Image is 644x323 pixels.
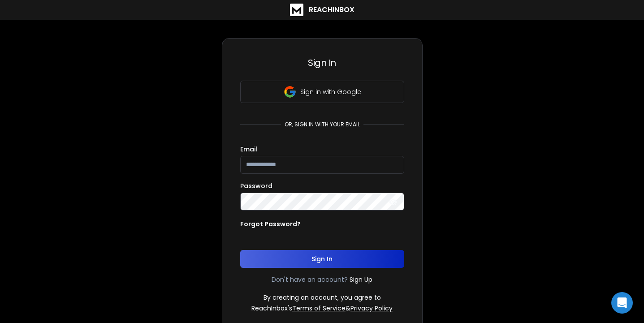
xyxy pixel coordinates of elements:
[240,183,272,189] label: Password
[292,304,346,313] a: Terms of Service
[290,4,303,16] img: logo
[264,293,381,302] p: By creating an account, you agree to
[611,292,633,314] div: Open Intercom Messenger
[240,56,404,69] h3: Sign In
[240,250,404,268] button: Sign In
[300,87,361,96] p: Sign in with Google
[240,81,404,103] button: Sign in with Google
[309,4,354,15] h1: ReachInbox
[272,275,348,284] p: Don't have an account?
[240,220,301,228] p: Forgot Password?
[350,304,393,313] a: Privacy Policy
[281,121,363,128] p: or, sign in with your email
[350,275,372,284] a: Sign Up
[240,146,257,152] label: Email
[251,304,393,313] p: ReachInbox's &
[290,4,354,16] a: ReachInbox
